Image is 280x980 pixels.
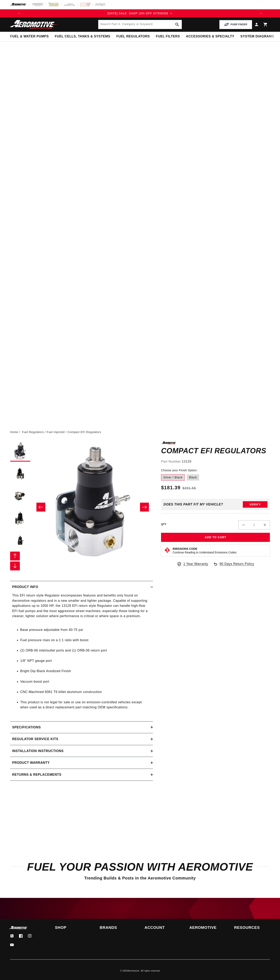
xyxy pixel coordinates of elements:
span: 90 Days Return Policy [220,561,254,571]
small: All rights reserved [141,970,160,972]
button: Translation missing: en.sections.announcements.previous_announcement [15,9,23,17]
button: Slide left [10,552,20,560]
a: 1 Year Warranty [177,561,208,567]
button: Slide right [10,562,20,570]
summary: Brands [100,926,135,929]
button: Add to Cart [161,533,270,542]
summary: Accessories & Specialty [183,32,237,41]
span: Fuel & Water Pumps [10,34,49,39]
h2: Product Info [12,584,38,590]
li: Compact EFI Regulators [68,430,101,434]
img: Aeromotive [9,926,29,930]
h2: Product warranty [12,760,50,765]
h1: Compact EFI Regulators [161,448,270,454]
li: 1/8” NPT gauge port [20,658,151,663]
summary: Shop [55,926,90,929]
button: PUMP FINDER [219,20,252,29]
a: [DATE] SALE: SHOP 10% OFF SITEWIDE [23,11,257,16]
label: QTY [161,523,166,526]
img: Emissions code [164,547,171,553]
s: $201.55 [182,486,196,491]
button: Translation missing: en.sections.announcements.next_announcement [257,9,265,17]
media-gallery: Gallery Viewer [10,441,153,573]
summary: Resources [234,926,270,929]
strong: Emissions Code [173,547,197,550]
div: 1 of 3 [23,11,257,16]
summary: Fuel Regulators [113,32,153,41]
img: Aeromotive [9,20,59,29]
h2: Returns & replacements [12,772,61,777]
summary: Installation Instructions [10,745,153,757]
button: Load image 5 in gallery view [10,530,30,551]
button: Slide right [140,503,149,512]
div: This EFI return style Regulator encompasses features and benefits only found on Aeromotive regula... [10,593,153,715]
div: Announcement [23,11,257,16]
button: Emissions CodeContinue Reading to Understand Emissions Codes [173,547,237,554]
summary: Specifications [10,721,153,733]
summary: Fuel Cells, Tanks & Systems [52,32,113,41]
p: Continue Reading to Understand Emissions Codes [173,551,237,554]
a: 90 Days Return Policy [213,561,254,571]
li: This product is not legal for sale or use on emission-controlled vehicles except when used as a d... [20,700,151,710]
button: search button [173,20,182,29]
span: Fuel Filters [156,34,180,39]
summary: Product warranty [10,757,153,769]
small: © 2025 . [120,970,140,972]
li: Fuel Injected [47,430,67,434]
button: Verify [243,501,267,508]
li: (2) ORB-06 inlet/outlet ports and (1) ORB-06 return port [20,648,151,653]
button: Load image 1 in gallery view [10,441,30,462]
summary: Account [144,926,180,929]
li: Base pressure adjustable from 40-75 psi [20,627,151,632]
h2: Specifications [12,725,41,730]
button: Load image 2 in gallery view [10,464,30,484]
span: Fuel Regulators [116,34,150,39]
div: Part Number: [161,459,270,464]
span: [DATE] SALE: SHOP 10% OFF SITEWIDE [108,12,168,15]
summary: Product Info [10,581,153,593]
label: Black [187,474,199,481]
summary: Fuel Filters [153,32,183,41]
li: CNC-Machined 6061 T6 billet aluminum construction [20,689,151,695]
summary: System Diagrams [237,32,277,41]
span: System Diagrams [240,34,274,39]
button: Load image 3 in gallery view [10,486,30,506]
span: Fuel Cells, Tanks & Systems [55,34,110,39]
button: Load image 4 in gallery view [10,508,30,528]
li: Fuel pressure rises on a 1:1 ratio with boost [20,638,151,643]
summary: Fuel & Water Pumps [7,32,52,41]
button: Slide left [36,503,45,512]
a: Aeromotive [128,970,139,972]
h2: Regulator Service Kits [12,736,58,742]
li: Vacuum boost port [20,679,151,684]
h2: Fuel Your Passion with Aeromotive [10,862,270,872]
span: Trending Builds & Posts in the Aeromotive Community [84,876,196,880]
div: Does This part fit My vehicle? [163,503,223,506]
span: Accessories & Specialty [186,34,234,39]
a: Home [10,430,18,434]
legend: Choose your Finish Option: [161,468,198,473]
label: Silver / Black [161,474,185,481]
nav: breadcrumbs [10,430,270,434]
summary: Regulator Service Kits [10,733,153,745]
li: Bright Dip Black Anodized Finish [20,669,151,674]
input: Search by Part Number, Category or Keyword [98,20,182,29]
span: $181.39 [161,484,180,491]
summary: Returns & replacements [10,769,153,781]
li: Fuel Regulators [22,430,47,434]
h2: Installation Instructions [12,748,64,754]
span: 1 Year Warranty [183,561,208,567]
summary: Aeromotive [189,926,225,929]
strong: 13129 [182,460,192,463]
